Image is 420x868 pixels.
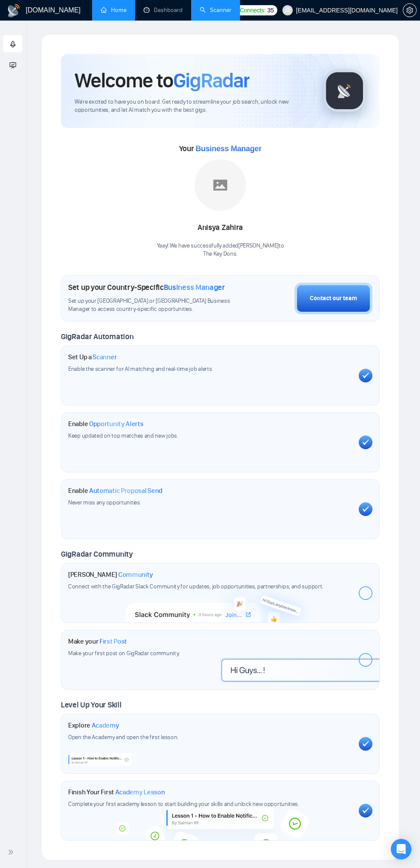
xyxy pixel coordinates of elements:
span: Academy [9,60,44,68]
a: searchScanner [200,6,231,14]
a: homeHome [101,6,126,14]
span: setting [403,7,416,14]
a: dashboardDashboard [144,6,183,14]
h1: Welcome to [75,68,249,93]
div: Open Intercom Messenger [391,839,411,859]
span: Never miss any opportunities. [68,499,141,506]
div: Yaay! We have successfully added [PERSON_NAME] to [157,242,284,258]
span: Business Manager [164,283,225,292]
h1: Set Up a [68,353,117,361]
span: Set up your [GEOGRAPHIC_DATA] or [GEOGRAPHIC_DATA] Business Manager to access country-specific op... [68,297,251,313]
h1: Make your [68,637,127,646]
span: Automatic Proposal Send [89,486,162,495]
span: Business Manager [195,144,261,153]
h1: Enable [68,420,144,428]
h1: Finish Your First [68,788,165,796]
a: setting [403,7,417,14]
button: Contact our team [294,283,372,314]
img: firstpost-bg.png [220,658,379,683]
span: Community [118,570,153,579]
h1: [PERSON_NAME] [68,570,153,579]
span: GigRadar [173,68,249,93]
span: Opportunity Alerts [89,420,144,428]
span: Complete your first academy lesson to start building your skills and unlock new opportunities. [68,800,299,808]
span: We're excited to have you on board. Get ready to streamline your job search, unlock new opportuni... [75,98,309,114]
span: GigRadar Community [61,549,133,559]
span: First Post [99,637,127,646]
div: Anisya Zahira [157,221,284,235]
img: slackcommunity-bg.png [125,577,315,623]
span: Make your first post on GigRadar community. [68,650,180,657]
span: Level Up Your Skill [61,700,121,710]
li: Getting Started [3,35,22,52]
span: 35 [267,6,274,15]
h1: Explore [68,721,119,730]
span: GigRadar Automation [61,332,133,341]
h1: Enable [68,486,162,495]
p: The Key Dons . [157,250,284,258]
img: logo [7,4,21,18]
span: Your [179,144,262,153]
span: Scanner [93,353,117,361]
span: Connect with the GigRadar Slack Community for updates, job opportunities, partnerships, and support. [68,583,323,590]
span: Academy [92,721,119,730]
span: fund-projection-screen [9,56,16,73]
span: Enable the scanner for AI matching and real-time job alerts. [68,365,213,373]
h1: Set up your Country-Specific [68,283,225,292]
img: placeholder.png [195,159,246,211]
span: Academy Lesson [115,788,165,796]
button: setting [403,3,417,17]
span: Open the Academy and open the first lesson. [68,734,178,741]
span: rocket [9,36,16,53]
span: Keep updated on top matches and new jobs. [68,432,178,439]
img: gigradar-logo.png [323,69,366,112]
span: double-right [8,848,16,856]
span: user [285,7,291,13]
span: Connects: [240,6,265,15]
img: academy-bg.png [109,807,331,840]
div: Contact our team [310,294,357,303]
